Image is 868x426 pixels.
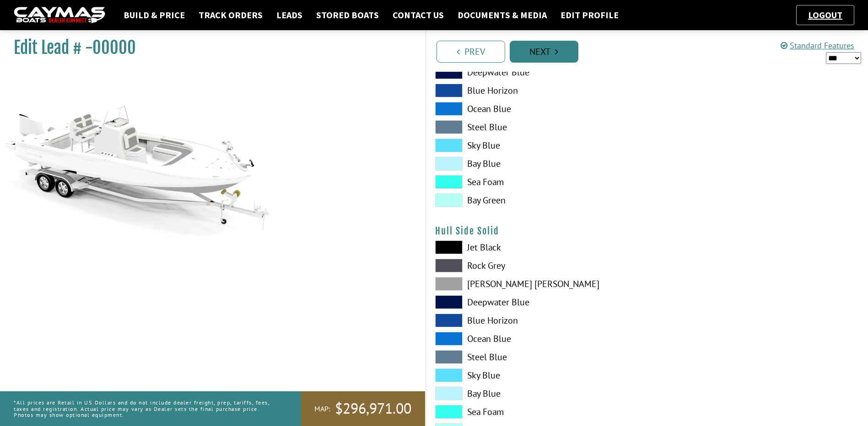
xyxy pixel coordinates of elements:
[14,7,105,24] img: caymas-dealer-connect-2ed40d3bc7270c1d8d7ffb4b79bf05adc795679939227970def78ec6f6c03838.gif
[435,175,638,189] label: Sea Foam
[388,9,448,21] a: Contact Us
[435,138,638,152] label: Sky Blue
[435,84,638,97] label: Blue Horizon
[435,350,638,364] label: Steel Blue
[435,368,638,382] label: Sky Blue
[453,9,551,21] a: Documents & Media
[301,391,425,426] a: MAP:$296,971.00
[435,225,859,237] h4: Hull Side Solid
[314,404,330,414] span: MAP:
[272,9,307,21] a: Leads
[435,314,638,327] label: Blue Horizon
[435,240,638,254] label: Jet Black
[556,9,623,21] a: Edit Profile
[435,259,638,272] label: Rock Grey
[803,9,847,21] a: Logout
[194,9,267,21] a: Track Orders
[435,387,638,400] label: Bay Blue
[435,277,638,291] label: [PERSON_NAME] [PERSON_NAME]
[510,41,578,63] a: Next
[14,395,280,422] p: *All prices are Retail in US Dollars and do not include dealer freight, prep, tariffs, fees, taxe...
[435,295,638,309] label: Deepwater Blue
[435,332,638,346] label: Ocean Blue
[119,9,189,21] a: Build & Price
[435,120,638,134] label: Steel Blue
[335,399,411,418] span: $296,971.00
[435,405,638,419] label: Sea Foam
[435,193,638,207] label: Bay Green
[781,40,854,51] a: Standard Features
[435,102,638,116] label: Ocean Blue
[14,37,402,58] h1: Edit Lead # -00000
[312,9,383,21] a: Stored Boats
[435,157,638,170] label: Bay Blue
[435,65,638,79] label: Deepwater Blue
[437,41,505,63] a: Prev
